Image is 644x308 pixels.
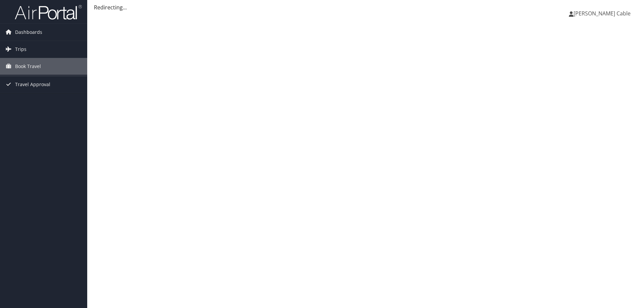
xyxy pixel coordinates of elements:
[15,24,42,41] span: Dashboards
[574,10,631,17] span: [PERSON_NAME] Cable
[15,41,26,58] span: Trips
[94,3,637,11] div: Redirecting...
[15,4,82,20] img: airportal-logo.png
[15,76,50,93] span: Travel Approval
[569,3,637,23] a: [PERSON_NAME] Cable
[15,58,41,75] span: Book Travel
